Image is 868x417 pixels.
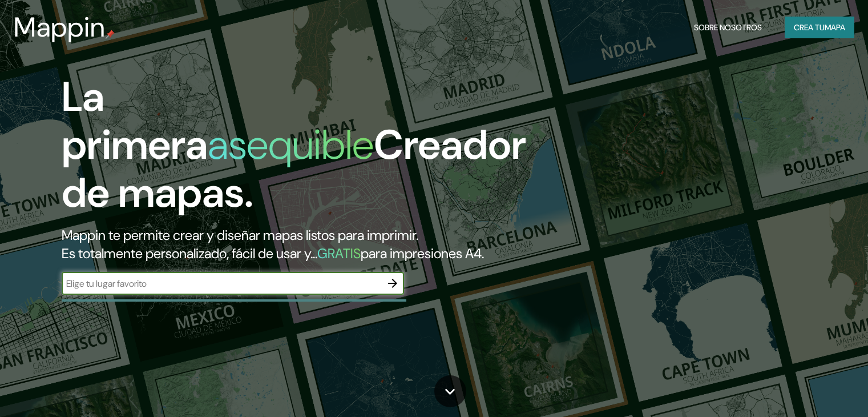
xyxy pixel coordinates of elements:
[317,244,361,262] font: GRATIS
[106,30,115,39] img: pin de mapeo
[62,70,208,171] font: La primera
[208,118,374,171] font: asequible
[361,244,484,262] font: para impresiones A4.
[689,17,766,38] button: Sobre nosotros
[62,118,526,219] font: Creador de mapas.
[62,277,381,290] input: Elige tu lugar favorito
[825,22,845,33] font: mapa
[794,22,825,33] font: Crea tu
[785,17,854,38] button: Crea tumapa
[694,22,762,33] font: Sobre nosotros
[14,9,106,45] font: Mappin
[62,244,317,262] font: Es totalmente personalizado, fácil de usar y...
[62,226,418,244] font: Mappin te permite crear y diseñar mapas listos para imprimir.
